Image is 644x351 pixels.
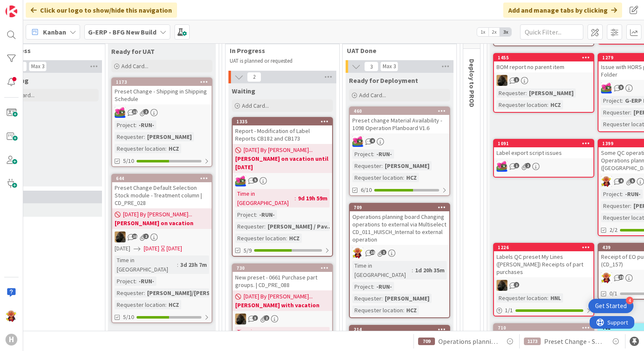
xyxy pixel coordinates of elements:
div: 644 [112,175,212,182]
a: 1091Label export script issuesJK [493,139,594,178]
div: 710 [494,324,593,332]
div: Project [601,96,622,105]
div: Preset change Material Availability - 1098 Operation Planboard V1.6 [350,115,449,133]
div: 1173 [112,78,212,86]
div: Requester location [115,300,165,309]
div: Requester [115,132,144,141]
span: : [526,88,527,98]
div: 730 [233,264,332,272]
div: Requester [496,88,526,98]
div: 709 [354,205,449,210]
span: : [135,277,137,286]
div: 1335 [233,118,332,125]
div: 1226 [498,245,593,250]
div: Project [115,120,135,130]
div: 214 [354,327,449,332]
span: 3x [500,28,511,36]
div: 460 [354,108,449,114]
span: 2 [514,282,519,287]
div: Time in [GEOGRAPHIC_DATA] [115,255,177,274]
span: [DATE] By [PERSON_NAME]... [123,210,192,219]
img: JK [496,161,507,172]
span: : [264,222,266,231]
div: 1335 [236,119,332,125]
div: JK [233,175,332,186]
div: Requester [115,288,144,298]
a: 1226Labels QC preset My Lines ([PERSON_NAME]) Receipts of part purchasesNDRequester location:HNL1/1 [493,243,594,316]
div: JK [350,136,449,147]
div: 460Preset change Material Availability - 1098 Operation Planboard V1.6 [350,107,449,133]
div: 644 [116,175,212,181]
img: JK [352,136,363,147]
span: 1x [477,28,488,36]
div: 1d 20h 35m [413,266,447,275]
span: 2x [488,28,500,36]
span: Kanban [43,27,66,37]
span: In Progress [230,46,329,55]
div: -RUN- [374,149,394,159]
img: LC [601,272,612,283]
div: Requester location [352,173,403,182]
div: ND [112,231,212,242]
div: Requester location [115,144,165,153]
div: 1455 [494,54,593,61]
b: [PERSON_NAME] on vacation [115,219,209,227]
div: JK [112,107,212,118]
div: Project [352,282,373,291]
div: Project [235,210,256,219]
div: Time in [GEOGRAPHIC_DATA] [235,189,295,207]
div: Project [352,149,373,159]
span: 1 [514,163,519,168]
span: : [630,108,631,117]
div: Requester location [235,234,286,243]
img: ND [115,231,126,242]
div: 3d 23h 7m [178,260,209,269]
input: Quick Filter... [520,24,583,40]
span: 6/10 [361,186,372,194]
div: 4 [626,297,633,304]
span: 5 [630,178,635,183]
div: Requester [352,294,381,303]
div: ND [494,75,593,86]
div: Project [115,277,135,286]
div: HCZ [548,100,563,109]
span: 10 [132,234,137,239]
div: Requester [601,201,630,210]
a: 709Operations planning board Changing operations to external via Multiselect CD_011_HUISCH_Intern... [349,203,450,318]
span: 1 [514,77,519,82]
b: [PERSON_NAME] with vacation [235,301,330,309]
span: : [177,260,178,269]
span: 5/9 [244,246,252,255]
div: 1173 [116,79,212,85]
div: JK [494,161,593,172]
div: [PERSON_NAME] / Pav... [266,222,334,231]
span: : [403,306,404,315]
div: 1/1 [494,305,593,316]
div: 1335Report - Modification of Label Reports CB182 and CB173 [233,118,332,144]
div: Max 3 [383,64,396,69]
div: Preset Change - Shipping in Shipping Schedule [112,86,212,104]
div: HNL [548,293,563,303]
div: ND [494,280,593,291]
span: : [286,234,287,243]
span: 3 [252,315,258,321]
img: Visit kanbanzone.com [5,5,17,17]
div: 644Preset Change Default Selection Stock module - Treatment column | CD_PRE_028 [112,175,212,208]
div: -RUN- [623,189,643,199]
img: JK [235,175,246,186]
div: 1226 [494,244,593,251]
span: : [165,300,166,309]
img: LC [352,247,363,258]
div: HCZ [404,306,419,315]
div: 1455BOM report no parent item [494,54,593,72]
div: Max 3 [31,64,44,69]
div: Project [601,189,622,199]
a: 1335Report - Modification of Label Reports CB182 and CB173[DATE] By [PERSON_NAME]...[PERSON_NAME]... [232,117,333,257]
div: Label export script issues [494,147,593,158]
div: 709 [418,338,435,345]
span: : [412,266,413,275]
span: : [144,288,145,298]
div: -RUN- [137,120,156,130]
span: 4 [370,138,375,144]
div: Add and manage tabs by clicking [503,3,622,18]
